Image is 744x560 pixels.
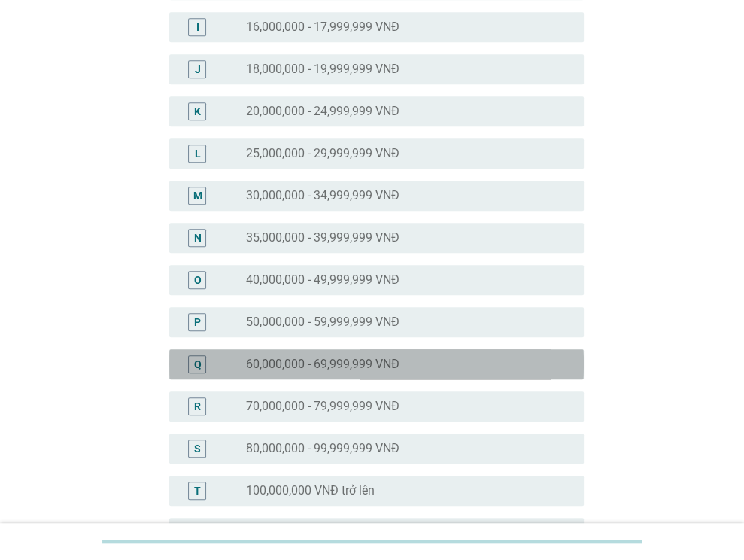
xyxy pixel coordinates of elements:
[246,441,399,456] label: 80,000,000 - 99,999,999 VNĐ
[194,145,200,161] div: L
[246,272,399,288] label: 40,000,000 - 49,999,999 VNĐ
[246,146,399,161] label: 25,000,000 - 29,999,999 VNĐ
[246,62,399,77] label: 18,000,000 - 19,999,999 VNĐ
[246,230,399,245] label: 35,000,000 - 39,999,999 VNĐ
[194,398,201,414] div: R
[194,314,201,330] div: P
[193,272,201,288] div: O
[246,483,375,498] label: 100,000,000 VNĐ trở lên
[193,230,201,245] div: N
[194,61,200,77] div: J
[194,440,201,456] div: S
[246,104,399,119] label: 20,000,000 - 24,999,999 VNĐ
[196,19,199,35] div: I
[246,20,399,35] label: 16,000,000 - 17,999,999 VNĐ
[246,399,399,414] label: 70,000,000 - 79,999,999 VNĐ
[246,357,399,372] label: 60,000,000 - 69,999,999 VNĐ
[193,356,201,372] div: Q
[194,482,201,498] div: T
[246,188,399,203] label: 30,000,000 - 34,999,999 VNĐ
[246,315,399,330] label: 50,000,000 - 59,999,999 VNĐ
[194,103,201,119] div: K
[193,187,202,203] div: M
